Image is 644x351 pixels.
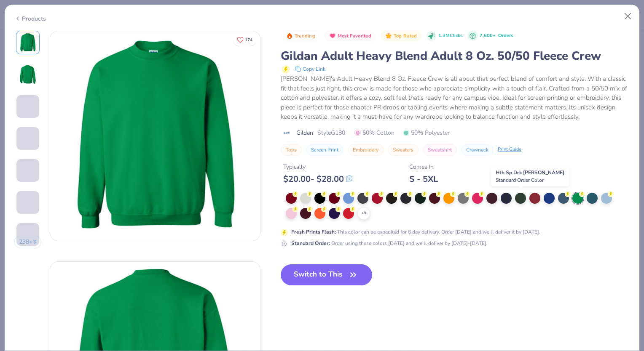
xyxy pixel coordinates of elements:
[18,64,38,85] img: Back
[281,264,372,285] button: Switch to This
[394,34,417,38] span: Top Rated
[381,31,421,42] button: Badge Button
[480,32,513,40] div: 7,600+
[620,8,636,24] button: Close
[498,32,513,39] span: Orders
[295,34,315,38] span: Trending
[291,228,540,236] div: This color can be expedited for 6 day delivery. Order [DATE] and we'll deliver it by [DATE].
[233,34,256,46] button: Like
[16,246,18,269] img: User generated content
[329,32,336,39] img: Most Favorited sort
[281,74,630,122] div: [PERSON_NAME]'s Adult Heavy Blend 8 Oz. Fleece Crew is all about that perfect blend of comfort an...
[362,210,366,216] span: + 8
[16,182,18,205] img: User generated content
[283,174,352,184] div: $ 20.00 - $ 28.00
[50,31,260,241] img: Front
[281,144,302,156] button: Tops
[291,239,488,247] div: Order using these colors [DATE] and we'll deliver by [DATE]-[DATE].
[306,144,343,156] button: Screen Print
[354,128,394,137] span: 50% Cotton
[348,144,384,156] button: Embroidery
[282,31,319,42] button: Badge Button
[385,32,392,39] img: Top Rated sort
[286,32,293,39] img: Trending sort
[491,167,569,186] div: Hth Sp Drk [PERSON_NAME]
[409,162,438,171] div: Comes In
[296,128,313,137] span: Gildan
[245,38,252,42] span: 174
[18,32,38,53] img: Front
[281,130,292,136] img: brand logo
[409,174,438,184] div: S - 5XL
[423,144,457,156] button: Sweatshirt
[498,146,521,153] div: Print Guide
[16,118,18,141] img: User generated content
[317,128,345,137] span: Style G180
[461,144,494,156] button: Crewneck
[325,31,376,42] button: Badge Button
[14,14,46,23] div: Products
[283,162,352,171] div: Typically
[438,32,462,40] span: 1.3M Clicks
[338,34,371,38] span: Most Favorited
[403,128,450,137] span: 50% Polyester
[291,240,330,247] strong: Standard Order :
[388,144,419,156] button: Sweaters
[14,236,42,248] button: 238+
[292,64,328,74] button: copy to clipboard
[496,177,544,183] span: Standard Order Color
[291,229,336,235] strong: Fresh Prints Flash :
[16,150,18,173] img: User generated content
[16,214,18,237] img: User generated content
[281,48,630,64] div: Gildan Adult Heavy Blend Adult 8 Oz. 50/50 Fleece Crew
